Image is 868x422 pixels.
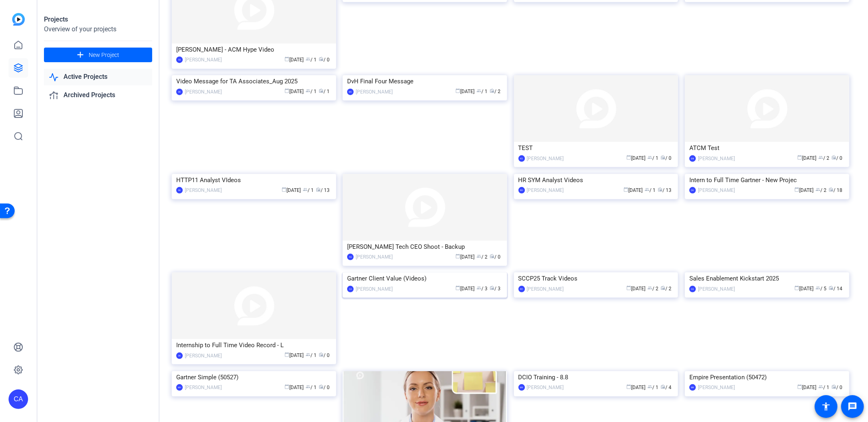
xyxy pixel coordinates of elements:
[44,48,152,62] button: New Project
[75,50,85,60] mat-icon: add
[698,383,735,392] div: [PERSON_NAME]
[347,272,503,285] div: Gartner Client Value (Videos)
[44,15,152,24] div: Projects
[626,385,645,390] span: [DATE]
[816,285,821,290] span: group
[347,286,354,292] div: CA
[658,187,662,192] span: radio
[9,389,28,409] div: CA
[306,57,310,61] span: group
[626,286,645,291] span: [DATE]
[316,187,330,193] span: / 13
[518,384,525,391] div: MH
[455,285,460,290] span: calendar_today
[647,385,658,390] span: / 1
[689,272,845,285] div: Sales Enablement Kickstart 2025
[319,384,324,389] span: radio
[284,89,304,94] span: [DATE]
[284,57,289,61] span: calendar_today
[829,187,843,193] span: / 18
[185,352,222,360] div: [PERSON_NAME]
[645,187,656,193] span: / 1
[518,187,525,194] div: RH
[176,75,332,87] div: Video Message for TA Associates_Aug 2025
[306,352,317,358] span: / 1
[284,384,289,389] span: calendar_today
[518,371,674,383] div: DCIO Training - 8.8
[821,402,831,411] mat-icon: accessibility
[795,285,800,290] span: calendar_today
[490,286,501,291] span: / 3
[527,383,564,392] div: [PERSON_NAME]
[689,155,696,162] div: EM
[176,89,183,95] div: DK
[798,384,802,389] span: calendar_today
[455,254,474,260] span: [DATE]
[455,88,460,93] span: calendar_today
[645,187,649,192] span: group
[832,155,837,160] span: radio
[303,187,314,193] span: / 1
[284,57,304,63] span: [DATE]
[306,385,317,390] span: / 1
[455,286,474,291] span: [DATE]
[795,187,800,192] span: calendar_today
[829,285,834,290] span: radio
[455,89,474,94] span: [DATE]
[176,371,332,383] div: Gartner Simple (50527)
[316,187,321,192] span: radio
[698,154,735,163] div: [PERSON_NAME]
[527,154,564,163] div: [PERSON_NAME]
[829,187,834,192] span: radio
[819,385,830,390] span: / 1
[647,155,652,160] span: group
[347,75,503,87] div: DvH Final Four Message
[660,155,671,161] span: / 0
[816,187,821,192] span: group
[698,186,735,194] div: [PERSON_NAME]
[490,88,494,93] span: radio
[689,187,696,194] div: DK
[356,285,393,293] div: [PERSON_NAME]
[12,13,25,26] img: blue-gradient.svg
[490,285,494,290] span: radio
[347,254,354,260] div: AG
[176,352,183,359] div: DK
[44,87,152,104] a: Archived Projects
[819,155,830,161] span: / 2
[819,155,824,160] span: group
[798,155,817,161] span: [DATE]
[658,187,671,193] span: / 13
[689,286,696,292] div: GG
[356,253,393,261] div: [PERSON_NAME]
[44,24,152,34] div: Overview of your projects
[282,187,286,192] span: calendar_today
[176,339,332,351] div: Internship to Full Time Video Record - L
[689,371,845,383] div: Empire Presentation (50472)
[647,384,652,389] span: group
[176,174,332,186] div: HTTP11 Analyst VIdeos
[698,285,735,293] div: [PERSON_NAME]
[518,174,674,186] div: HR SYM Analyst Videos
[477,88,481,93] span: group
[816,187,827,193] span: / 2
[518,142,674,154] div: TEST
[319,352,330,358] span: / 0
[284,88,289,93] span: calendar_today
[626,155,631,160] span: calendar_today
[319,385,330,390] span: / 0
[623,187,643,193] span: [DATE]
[660,285,665,290] span: radio
[477,254,488,260] span: / 2
[660,155,665,160] span: radio
[660,385,671,390] span: / 4
[347,89,354,95] div: MC
[848,402,857,411] mat-icon: message
[660,384,665,389] span: radio
[176,187,183,194] div: RK
[347,241,503,253] div: [PERSON_NAME] Tech CEO Shoot - Backup
[319,57,330,63] span: / 0
[477,285,481,290] span: group
[798,155,802,160] span: calendar_today
[455,254,460,259] span: calendar_today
